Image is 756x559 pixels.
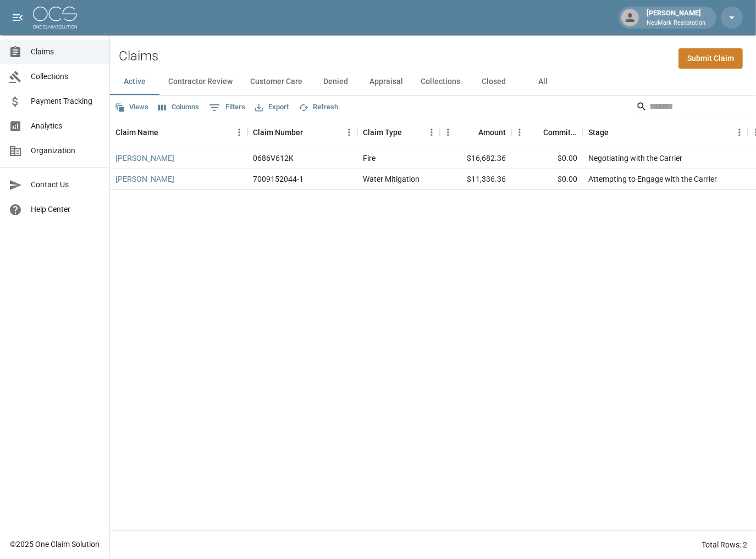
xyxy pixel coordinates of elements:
[588,153,682,164] div: Negotiating with the Carrier
[159,69,241,95] button: Contractor Review
[115,174,174,185] a: [PERSON_NAME]
[702,539,747,550] div: Total Rows: 2
[31,96,101,107] span: Payment Tracking
[31,145,101,156] span: Organization
[7,7,29,29] button: open drawer
[647,19,705,28] p: NeuMark Restoration
[231,124,247,141] button: Menu
[478,117,506,148] div: Amount
[528,125,543,140] button: Sort
[119,48,158,64] h2: Claims
[252,99,291,116] button: Export
[311,69,361,95] button: Denied
[469,69,518,95] button: Closed
[31,120,101,132] span: Analytics
[511,117,583,148] div: Committed Amount
[440,169,511,190] div: $11,336.36
[440,117,511,148] div: Amount
[583,117,748,148] div: Stage
[33,7,77,29] img: ocs-logo-white-transparent.png
[588,117,609,148] div: Stage
[440,124,456,141] button: Menu
[402,125,417,140] button: Sort
[511,169,583,190] div: $0.00
[115,117,158,148] div: Claim Name
[678,48,743,69] a: Submit Claim
[110,69,756,95] div: dynamic tabs
[303,125,318,140] button: Sort
[253,117,303,148] div: Claim Number
[636,98,754,118] div: Search
[158,125,174,140] button: Sort
[115,153,174,164] a: [PERSON_NAME]
[731,124,748,141] button: Menu
[412,69,469,95] button: Collections
[363,174,420,185] div: Water Mitigation
[112,99,151,116] button: Views
[363,117,402,148] div: Claim Type
[440,148,511,169] div: $16,682.36
[31,204,101,215] span: Help Center
[296,99,341,116] button: Refresh
[31,46,101,58] span: Claims
[341,124,357,141] button: Menu
[588,174,717,185] div: Attempting to Engage with the Carrier
[463,125,478,140] button: Sort
[110,69,159,95] button: Active
[543,117,577,148] div: Committed Amount
[206,99,248,116] button: Show filters
[511,148,583,169] div: $0.00
[423,124,440,141] button: Menu
[357,117,440,148] div: Claim Type
[241,69,311,95] button: Customer Care
[156,99,202,116] button: Select columns
[511,124,528,141] button: Menu
[31,71,101,82] span: Collections
[247,117,357,148] div: Claim Number
[31,179,101,191] span: Contact Us
[609,125,624,140] button: Sort
[518,69,568,95] button: All
[363,153,376,164] div: Fire
[110,117,247,148] div: Claim Name
[253,174,303,185] div: 7009152044-1
[642,8,710,27] div: [PERSON_NAME]
[253,153,294,164] div: 0686V612K
[10,539,100,550] div: © 2025 One Claim Solution
[361,69,412,95] button: Appraisal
